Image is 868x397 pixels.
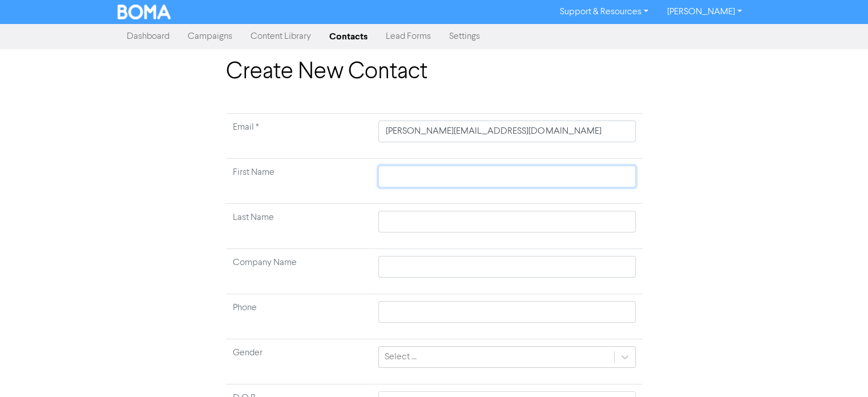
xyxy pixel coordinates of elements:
iframe: Chat Widget [811,342,868,397]
td: First Name [226,159,372,204]
a: Settings [440,25,489,48]
td: Company Name [226,249,372,294]
div: Select ... [385,350,417,364]
a: [PERSON_NAME] [657,3,750,21]
td: Gender [226,339,372,384]
td: Last Name [226,204,372,249]
h1: Create New Contact [226,58,643,86]
a: Campaigns [179,25,241,48]
a: Lead Forms [377,25,440,48]
a: Support & Resources [551,3,657,21]
a: Contacts [320,25,377,48]
td: Required [226,114,372,159]
a: Content Library [241,25,320,48]
a: Dashboard [118,25,179,48]
td: Phone [226,294,372,339]
img: BOMA Logo [118,5,171,19]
